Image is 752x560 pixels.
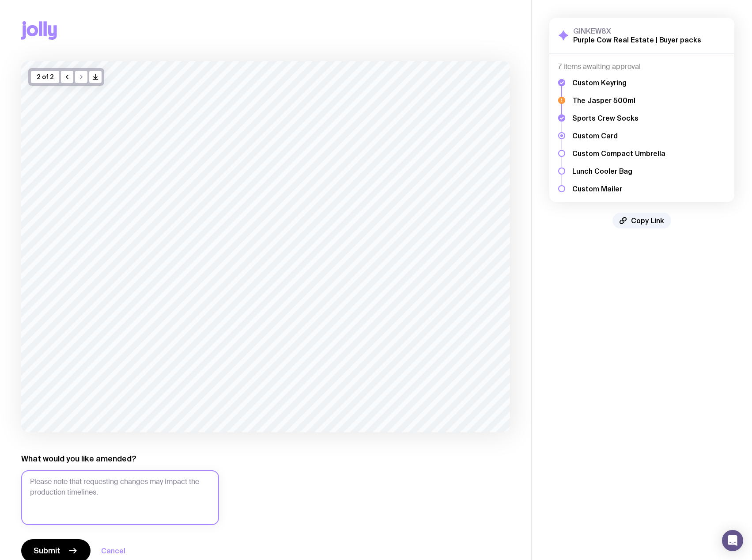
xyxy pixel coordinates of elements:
[572,114,665,122] h5: Sports Crew Socks
[93,75,98,80] g: /> />
[612,213,671,229] button: Copy Link
[572,149,665,158] h5: Custom Compact Umbrella
[34,545,60,556] span: Submit
[101,545,125,556] button: Cancel
[572,78,665,87] h5: Custom Keyring
[89,71,102,83] button: />/>
[572,131,665,140] h5: Custom Card
[572,96,665,105] h5: The Jasper 500ml
[722,530,743,551] div: Open Intercom Messenger
[558,62,726,71] h4: 7 items awaiting approval
[573,27,701,35] h3: GINKEW8X
[572,184,665,193] h5: Custom Mailer
[573,35,701,44] h2: Purple Cow Real Estate | Buyer packs
[21,453,136,464] label: What would you like amended?
[31,71,59,83] div: 2 of 2
[631,216,664,225] span: Copy Link
[572,167,665,175] h5: Lunch Cooler Bag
